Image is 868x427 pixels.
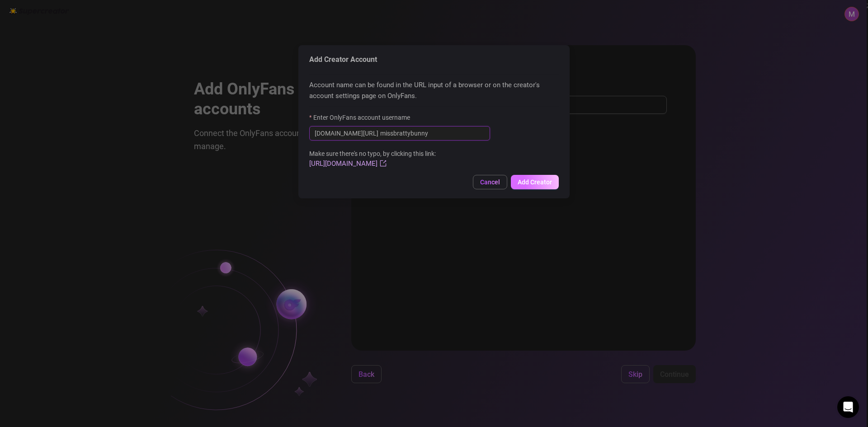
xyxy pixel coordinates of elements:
span: Make sure there's no typo, by clicking this link: [309,150,436,167]
span: Cancel [480,178,500,186]
span: [DOMAIN_NAME][URL] [315,128,378,138]
span: Add Creator [518,178,552,186]
span: export [380,160,387,167]
input: Enter OnlyFans account username [380,128,485,138]
span: Account name can be found in the URL input of a browser or on the creator's account settings page... [309,80,559,101]
button: Cancel [473,175,507,189]
div: Add Creator Account [309,54,559,65]
div: Open Intercom Messenger [837,396,859,418]
label: Enter OnlyFans account username [309,113,416,122]
button: Add Creator [511,175,559,189]
a: [URL][DOMAIN_NAME]export [309,160,387,168]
